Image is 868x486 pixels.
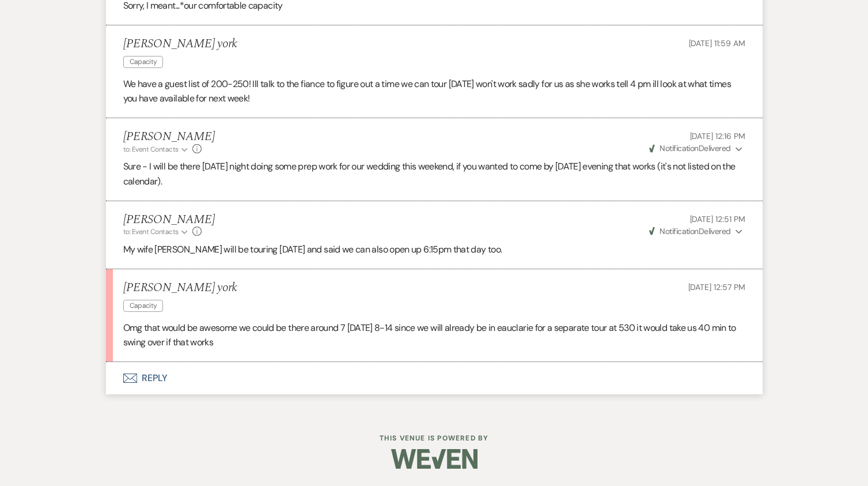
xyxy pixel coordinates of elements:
[123,213,215,227] h5: [PERSON_NAME]
[649,143,731,153] span: Delivered
[123,37,237,51] h5: [PERSON_NAME] york
[659,226,698,236] span: Notification
[123,145,179,154] span: to: Event Contacts
[649,226,731,236] span: Delivered
[391,439,477,479] img: Weven Logo
[123,300,164,312] span: Capacity
[106,362,763,394] button: Reply
[123,56,164,68] span: Capacity
[123,77,745,106] p: We have a guest list of 200-250! Ill talk to the fiance to figure out a time we can tour [DATE] w...
[123,144,189,155] button: to: Event Contacts
[690,131,745,141] span: [DATE] 12:16 PM
[690,214,745,224] span: [DATE] 12:51 PM
[123,281,237,295] h5: [PERSON_NAME] york
[123,227,189,237] button: to: Event Contacts
[123,227,179,236] span: to: Event Contacts
[689,38,745,48] span: [DATE] 11:59 AM
[123,159,745,189] p: Sure - I will be there [DATE] night doing some prep work for our wedding this weekend, if you wan...
[647,142,745,155] button: NotificationDelivered
[659,143,698,153] span: Notification
[123,242,745,257] p: My wife [PERSON_NAME] will be touring [DATE] and said we can also open up 6:15pm that day too.
[688,282,745,292] span: [DATE] 12:57 PM
[123,130,215,144] h5: [PERSON_NAME]
[647,225,745,238] button: NotificationDelivered
[123,321,745,350] p: Omg that would be awesome we could be there around 7 [DATE] 8-14 since we will already be in eauc...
